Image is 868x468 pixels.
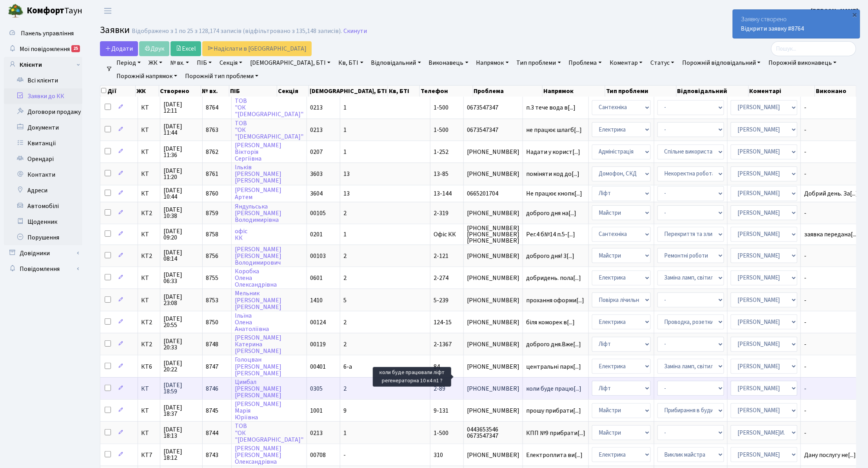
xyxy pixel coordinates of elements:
[467,225,519,244] span: [PHONE_NUMBER] [PHONE_NUMBER] [PHONE_NUMBER]
[804,230,859,239] span: заявка передана[...]
[526,429,585,437] span: КПП №9 прибрати[...]
[235,227,247,242] a: офісКК
[343,406,347,415] span: 9
[343,429,347,437] span: 1
[113,69,180,83] a: Порожній напрямок
[4,261,82,277] a: Повідомлення
[343,274,347,282] span: 2
[310,340,326,349] span: 00119
[526,189,582,198] span: Не працює кнопк[...]
[310,451,326,459] span: 00708
[163,146,199,158] span: [DATE] 11:36
[4,135,82,151] a: Квитанції
[163,207,199,219] span: [DATE] 10:38
[163,272,199,284] span: [DATE] 06:33
[4,214,82,230] a: Щоденник
[434,126,449,134] span: 1-500
[467,426,519,439] span: 0443653546 0673547347
[216,56,245,69] a: Секція
[804,149,859,155] span: -
[163,316,199,328] span: [DATE] 20:55
[206,384,218,393] span: 8746
[141,171,157,177] span: КТ
[434,170,449,178] span: 13-85
[235,186,281,201] a: [PERSON_NAME]Артем
[514,56,564,69] a: Тип проблеми
[343,189,350,198] span: 13
[206,451,218,459] span: 8743
[467,149,519,155] span: [PHONE_NUMBER]
[141,104,157,111] span: КТ
[206,318,218,327] span: 8750
[229,86,277,97] th: ПІБ
[434,148,449,156] span: 1-252
[526,148,580,156] span: Надати у корист[...]
[804,189,858,198] span: Добрий день. За[...]
[310,252,326,260] span: 00103
[343,230,347,239] span: 1
[543,86,605,97] th: Напрямок
[343,384,347,393] span: 2
[141,319,157,325] span: КТ2
[467,127,519,133] span: 0673547347
[4,73,82,88] a: Всі клієнти
[467,190,519,197] span: 0665201704
[141,430,157,436] span: КТ
[310,103,323,112] span: 0213
[434,429,449,437] span: 1-500
[20,45,70,53] span: Мої повідомлення
[4,245,82,261] a: Довідники
[434,406,449,415] span: 9-131
[473,56,512,69] a: Напрямок
[206,340,218,349] span: 8748
[434,296,449,305] span: 5-239
[206,148,218,156] span: 8762
[815,86,856,97] th: Виконано
[163,382,199,395] span: [DATE] 18:59
[235,202,281,224] a: Яндульська[PERSON_NAME]Володимирівна
[811,7,859,15] b: [PERSON_NAME]
[434,209,449,218] span: 2-319
[526,318,575,327] span: біля коморек в[...]
[27,4,82,18] span: Таун
[804,451,856,459] span: Дану послугу не[...]
[310,148,323,156] span: 0207
[343,27,367,35] a: Скинути
[206,170,218,178] span: 8761
[235,289,281,311] a: Мельник[PERSON_NAME][PERSON_NAME]
[4,151,82,167] a: Орендарі
[141,149,157,155] span: КТ
[206,296,218,305] span: 8753
[310,170,323,178] span: 3603
[343,451,346,459] span: -
[4,120,82,135] a: Документи
[467,253,519,259] span: [PHONE_NUMBER]
[235,245,281,267] a: [PERSON_NAME][PERSON_NAME]Володимирович
[132,27,342,35] div: Відображено з 1 по 25 з 128,174 записів (відфільтровано з 135,148 записів).
[100,41,138,56] a: Додати
[141,408,157,414] span: КТ
[749,86,815,97] th: Коментарі
[206,274,218,282] span: 8755
[163,228,199,241] span: [DATE] 09:20
[566,56,605,69] a: Проблема
[206,189,218,198] span: 8760
[182,69,261,83] a: Порожній тип проблеми
[141,386,157,392] span: КТ
[804,127,859,133] span: -
[343,318,347,327] span: 2
[310,384,323,393] span: 0305
[804,171,859,177] span: -
[163,404,199,417] span: [DATE] 18:37
[105,44,133,53] span: Додати
[100,86,136,97] th: Дії
[467,319,519,325] span: [PHONE_NUMBER]
[310,126,323,134] span: 0213
[526,451,583,459] span: Електроплита ви[...]
[343,170,350,178] span: 13
[434,362,440,371] span: 84
[426,56,472,69] a: Виконавець
[434,103,449,112] span: 1-500
[71,45,80,52] div: 25
[4,183,82,198] a: Адреси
